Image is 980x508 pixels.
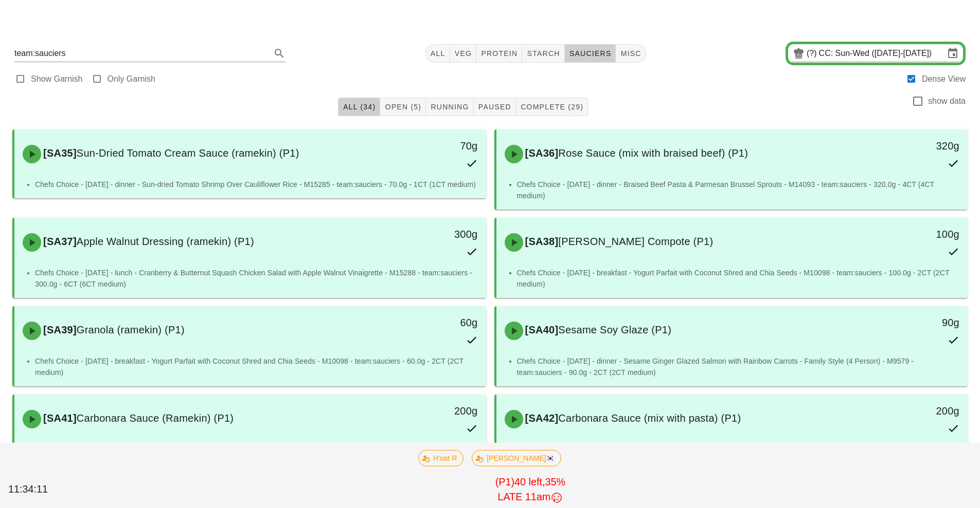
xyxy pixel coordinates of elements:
span: veg [454,49,472,58]
div: (?) [807,48,819,59]
span: H'oat R [425,450,457,466]
span: Apple Walnut Dressing (ramekin) (P1) [77,236,254,247]
span: All [430,49,446,58]
div: 200g [855,403,959,419]
li: Chefs Choice - [DATE] - dinner - Sesame Ginger Glazed Salmon with Rainbow Carrots - Family Style ... [517,355,960,378]
div: LATE 11am [89,490,972,505]
div: 200g [373,403,477,419]
span: [PERSON_NAME] Compote (P1) [558,236,713,247]
button: veg [450,44,477,63]
label: show data [928,96,966,106]
span: Rose Sauce (mix with braised beef) (P1) [558,147,748,159]
span: [SA37] [41,236,77,247]
span: [SA36] [523,147,559,159]
span: misc [620,49,641,58]
button: Open (5) [380,98,426,116]
button: protein [476,44,522,63]
span: [SA38] [523,236,559,247]
button: Running [426,98,473,116]
span: Sun-Dried Tomato Cream Sauce (ramekin) (P1) [77,147,299,159]
button: All [425,44,450,63]
span: Running [430,103,469,111]
div: 60g [373,314,477,331]
button: misc [616,44,646,63]
span: [PERSON_NAME]🇰🇷 [479,450,555,466]
button: sauciers [565,44,616,63]
button: Paused [474,98,516,116]
span: Carbonara Sauce (Ramekin) (P1) [77,412,234,424]
span: [SA39] [41,324,77,335]
li: Chefs Choice - [DATE] - breakfast - Yogurt Parfait with Coconut Shred and Chia Seeds - M10098 - t... [517,267,960,290]
span: starch [526,49,560,58]
span: Open (5) [384,103,421,111]
div: 300g [373,226,477,242]
span: sauciers [569,49,612,58]
div: 11:34:11 [6,480,87,499]
div: 70g [373,138,477,154]
span: Carbonara Sauce (mix with pasta) (P1) [558,412,741,424]
span: Paused [478,103,511,111]
button: Complete (29) [516,98,588,116]
span: 40 left, [514,476,545,487]
span: [SA35] [41,147,77,159]
span: Complete (29) [520,103,583,111]
div: 90g [855,314,959,331]
span: [SA40] [523,324,559,335]
span: [SA41] [41,412,77,424]
div: (P1) 35% [87,473,974,507]
li: Chefs Choice - [DATE] - dinner - Sun-dried Tomato Shrimp Over Cauliflower Rice - M15285 - team:sa... [35,179,478,190]
div: 320g [855,138,959,154]
span: protein [480,49,518,58]
span: [SA42] [523,412,559,424]
button: All (34) [338,98,380,116]
li: Chefs Choice - [DATE] - breakfast - Yogurt Parfait with Coconut Shred and Chia Seeds - M10098 - t... [35,355,478,378]
li: Chefs Choice - [DATE] - lunch - Cranberry & Butternut Squash Chicken Salad with Apple Walnut Vina... [35,267,478,290]
span: Sesame Soy Glaze (P1) [558,324,671,335]
span: All (34) [343,103,376,111]
label: Show Garnish [31,74,83,84]
li: Chefs Choice - [DATE] - dinner - Braised Beef Pasta & Parmesan Brussel Sprouts - M14093 - team:sa... [517,179,960,201]
button: starch [522,44,564,63]
label: Dense View [922,74,966,84]
label: Only Garnish [108,74,155,84]
span: Granola (ramekin) (P1) [77,324,185,335]
div: 100g [855,226,959,242]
